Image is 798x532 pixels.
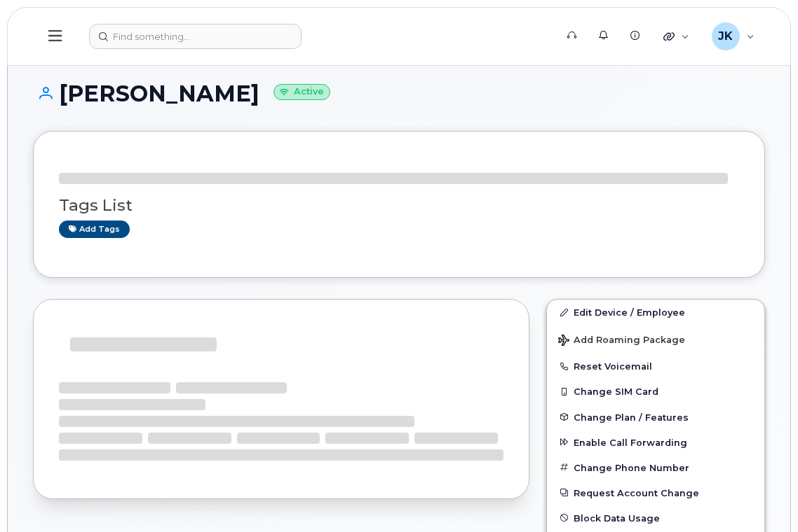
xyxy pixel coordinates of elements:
span: Enable Call Forwarding [574,437,687,447]
button: Request Account Change [547,480,764,505]
span: Change Plan / Features [574,412,689,422]
button: Add Roaming Package [547,325,764,353]
button: Block Data Usage [547,505,764,531]
button: Change SIM Card [547,379,764,404]
button: Enable Call Forwarding [547,430,764,455]
button: Change Plan / Features [547,405,764,430]
span: Add Roaming Package [558,335,685,348]
small: Active [273,84,330,100]
h3: Tags List [59,197,739,214]
h1: [PERSON_NAME] [33,81,765,106]
button: Change Phone Number [547,455,764,480]
a: Edit Device / Employee [547,300,764,325]
a: Add tags [59,220,130,238]
button: Reset Voicemail [547,353,764,379]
